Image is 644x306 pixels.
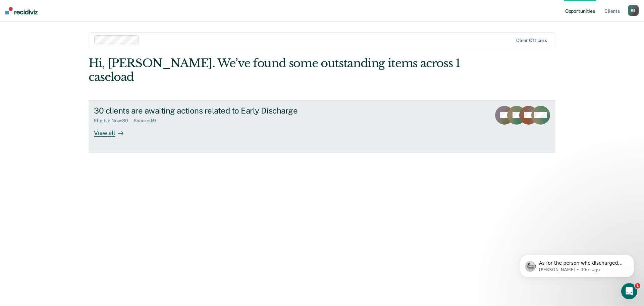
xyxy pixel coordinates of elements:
div: Eligible Now : 30 [94,118,133,124]
div: R B [628,5,639,16]
div: Clear officers [516,38,547,43]
div: Snoozed : 9 [133,118,161,124]
div: View all [94,124,131,137]
iframe: Intercom notifications message [510,241,644,288]
iframe: Intercom live chat [621,283,637,299]
img: Recidiviz [5,7,38,14]
div: 30 clients are awaiting actions related to Early Discharge [94,106,329,116]
button: RB [628,5,639,16]
span: 1 [635,283,640,289]
div: Hi, [PERSON_NAME]. We’ve found some outstanding items across 1 caseload [89,56,462,84]
a: 30 clients are awaiting actions related to Early DischargeEligible Now:30Snoozed:9View all [89,100,555,153]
